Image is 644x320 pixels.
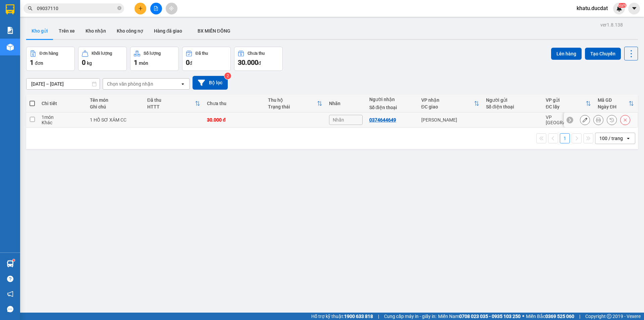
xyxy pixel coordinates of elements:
button: file-add [150,3,162,14]
div: ver 1.8.138 [600,21,623,29]
div: Chọn văn phòng nhận [107,81,153,87]
div: Ghi chú [90,104,141,109]
span: đơn [35,60,43,66]
th: Toggle SortBy [542,95,594,112]
span: caret-down [631,5,637,11]
div: Chi tiết [42,101,83,106]
div: Trạng thái [268,104,317,109]
button: Hàng đã giao [149,23,187,39]
span: question-circle [7,276,13,282]
span: VP GỬI: [4,42,34,51]
div: Số điện thoại [486,104,539,109]
div: Sửa đơn hàng [580,115,590,125]
input: Select a date range. [26,79,100,89]
span: Hỗ trợ kỹ thuật: [311,313,373,320]
button: Khối lượng0kg [78,47,127,71]
span: 1 [30,58,34,66]
strong: 0901 900 568 [60,19,114,32]
div: Ngày ĐH [598,104,629,109]
span: Cung cấp máy in - giấy in: [384,313,436,320]
div: VP nhận [421,97,474,103]
span: Miền Nam [438,313,521,320]
div: Chưa thu [248,51,265,56]
div: Người gửi [486,97,539,103]
strong: 0369 525 060 [545,314,574,319]
strong: [PERSON_NAME]: [60,19,102,25]
div: VP [GEOGRAPHIC_DATA] [546,115,591,125]
span: notification [7,291,13,297]
span: kg [87,60,92,66]
div: 1 HỒ SƠ XÁM CC [90,117,141,123]
span: copyright [607,314,611,319]
button: Trên xe [53,23,80,39]
span: khatu.ducdat [571,4,613,12]
button: plus [135,3,146,14]
div: VP gửi [546,97,586,103]
span: search [28,6,33,11]
img: logo-vxr [6,4,14,14]
div: Chưa thu [207,101,261,106]
button: Tạo Chuyến [585,48,621,60]
span: 1 [134,58,138,66]
div: 30.000 đ [207,117,261,123]
div: Khối lượng [92,51,112,56]
div: Số lượng [144,51,161,56]
div: 0374644649 [369,117,396,123]
div: Nhãn [329,101,363,106]
svg: open [180,81,185,87]
span: 0 [82,58,86,66]
strong: Sài Gòn: [4,22,24,29]
strong: 1900 633 818 [344,314,373,319]
div: [PERSON_NAME] [421,117,479,123]
span: món [139,60,148,66]
span: VP [GEOGRAPHIC_DATA] [4,42,83,61]
div: 100 / trang [599,135,623,142]
th: Toggle SortBy [144,95,204,112]
strong: 0901 933 179 [60,33,93,39]
img: warehouse-icon [7,260,14,267]
span: 0 [186,58,190,66]
span: đ [190,60,192,66]
button: aim [166,3,177,14]
span: BX MIỀN ĐÔNG [198,28,230,34]
sup: 1 [13,259,15,261]
span: đ [258,60,261,66]
img: icon-new-feature [616,5,622,11]
th: Toggle SortBy [594,95,637,112]
div: Thu hộ [268,97,317,103]
button: Lên hàng [551,48,582,60]
th: Toggle SortBy [418,95,483,112]
button: Kho công nợ [111,23,149,39]
button: Bộ lọc [193,76,228,90]
strong: 0708 023 035 - 0935 103 250 [459,314,521,319]
input: Tìm tên, số ĐT hoặc mã đơn [37,5,116,12]
button: Chưa thu30.000đ [234,47,283,71]
button: caret-down [628,3,640,14]
span: | [579,313,580,320]
button: Số lượng1món [130,47,179,71]
strong: 0901 936 968 [4,30,37,36]
span: close-circle [117,5,121,12]
div: Người nhận [369,97,415,102]
button: Đã thu0đ [182,47,231,71]
button: Kho gửi [26,23,53,39]
div: Tên món [90,97,141,103]
div: HTTT [147,104,195,109]
div: Khác [42,120,83,125]
div: 1 món [42,115,83,120]
span: close-circle [117,6,121,10]
img: warehouse-icon [7,44,14,51]
span: Nhãn [333,117,344,123]
span: aim [169,6,174,11]
button: Kho nhận [80,23,111,39]
span: | [378,313,379,320]
span: ĐỨC ĐẠT GIA LAI [26,6,92,16]
button: 1 [560,133,570,143]
img: solution-icon [7,27,14,34]
div: Đơn hàng [40,51,58,56]
span: 30.000 [238,58,258,66]
span: file-add [154,6,158,11]
div: Đã thu [196,51,208,56]
strong: 0931 600 979 [24,22,57,29]
sup: 2 [224,73,231,79]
